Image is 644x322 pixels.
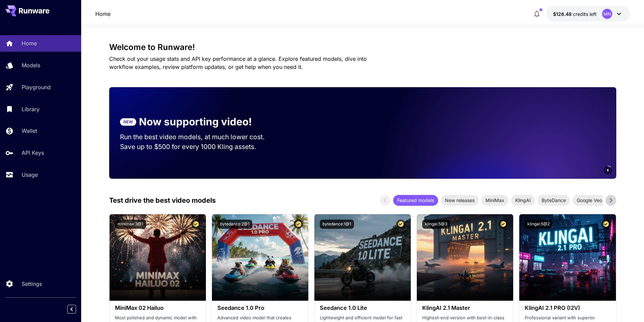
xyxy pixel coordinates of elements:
[546,6,630,22] button: $126.4835MN
[441,195,479,206] div: New releases
[212,214,308,301] img: alt
[511,195,535,206] div: KlingAI
[191,220,200,229] button: Certified Model – Vetted for best performance and includes a commercial license.
[396,220,405,229] button: Certified Model – Vetted for best performance and includes a commercial license.
[217,305,303,311] h3: Seedance 1.0 Pro
[481,197,508,204] span: MiniMax
[511,197,535,204] span: KlingAI
[22,105,40,113] p: Library
[499,220,508,229] button: Certified Model – Vetted for best performance and includes a commercial license.
[22,83,51,91] p: Playground
[602,9,612,19] div: MN
[95,10,111,18] a: Home
[110,214,206,301] img: alt
[573,11,597,17] span: credits left
[553,11,573,17] span: $126.48
[422,220,450,229] button: klingai:5@3
[22,280,42,288] p: Settings
[294,220,303,229] button: Certified Model – Vetted for best performance and includes a commercial license.
[123,119,133,125] p: NEW
[139,114,252,129] p: Now supporting video!
[109,195,216,205] p: Test drive the best video models
[115,305,200,311] h3: MiniMax 02 Hailuo
[573,197,606,204] span: Google Veo
[525,305,610,311] h3: KlingAI 2.1 PRO (I2V)
[22,127,37,135] p: Wallet
[72,303,81,315] div: Collapse sidebar
[393,197,438,204] span: Featured models
[601,220,611,229] button: Certified Model – Vetted for best performance and includes a commercial license.
[553,10,597,18] div: $126.4835
[607,168,609,173] span: 6
[120,142,278,152] p: Save up to $500 for every 1000 Kling assets.
[538,195,570,206] div: ByteDance
[481,195,508,206] div: MiniMax
[22,39,37,47] p: Home
[422,305,508,311] h3: KlingAI 2.1 Master
[22,61,40,69] p: Models
[115,220,146,229] button: minimax:3@1
[519,214,616,301] img: alt
[441,197,479,204] span: New releases
[109,55,367,70] span: Check out your usage stats and API key performance at a glance. Explore featured models, dive int...
[573,195,606,206] div: Google Veo
[320,220,354,229] button: bytedance:1@1
[22,149,44,157] p: API Keys
[217,220,252,229] button: bytedance:2@1
[120,132,278,142] p: Run the best video models, at much lower cost.
[525,220,552,229] button: klingai:5@2
[314,214,411,301] img: alt
[320,305,405,311] h3: Seedance 1.0 Lite
[22,171,38,179] p: Usage
[538,197,570,204] span: ByteDance
[67,305,76,314] button: Collapse sidebar
[95,10,111,18] nav: breadcrumb
[393,195,438,206] div: Featured models
[417,214,513,301] img: alt
[109,43,616,52] h3: Welcome to Runware!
